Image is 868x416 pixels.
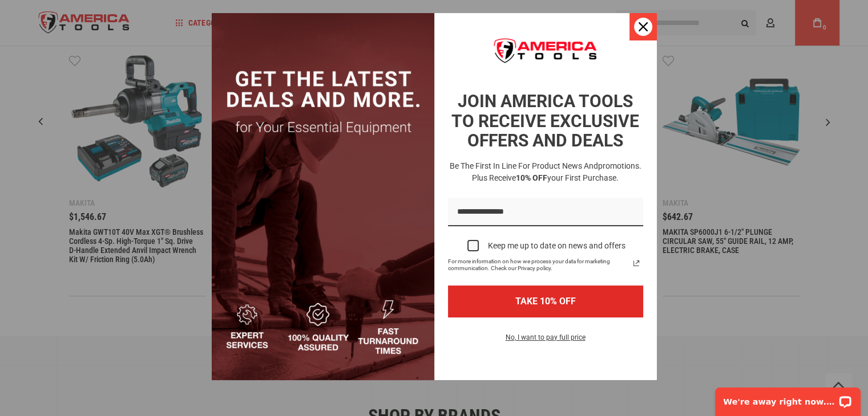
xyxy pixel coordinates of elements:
[488,241,625,251] div: Keep me up to date on news and offers
[448,258,629,272] span: For more information on how we process your data for marketing communication. Check our Privacy p...
[451,91,639,150] strong: JOIN AMERICA TOOLS TO RECEIVE EXCLUSIVE OFFERS AND DEALS
[472,161,641,182] span: promotions. Plus receive your first purchase.
[496,331,595,350] button: No, I want to pay full price
[446,160,645,184] h3: Be the first in line for product news and
[516,173,547,182] strong: 10% OFF
[448,198,643,227] input: Email field
[448,286,643,317] button: TAKE 10% OFF
[629,13,657,40] button: Close
[629,256,643,270] svg: link icon
[639,22,648,31] svg: close icon
[708,380,868,416] iframe: LiveChat chat widget
[629,256,643,270] a: Read our Privacy Policy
